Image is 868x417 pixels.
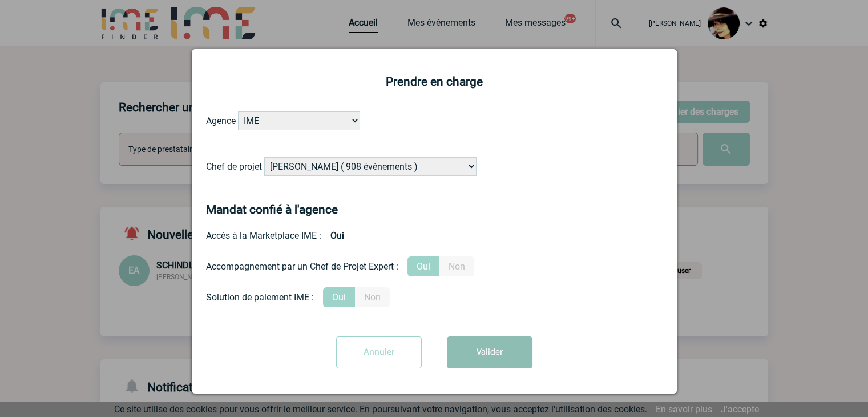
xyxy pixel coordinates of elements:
label: Oui [323,287,355,307]
h4: Mandat confié à l'agence [206,203,338,216]
input: Annuler [336,336,422,368]
label: Non [355,287,390,307]
div: Accès à la Marketplace IME : [206,226,663,246]
label: Agence [206,115,236,126]
button: Valider [447,336,532,368]
label: Chef de projet [206,161,262,172]
div: Conformité aux process achat client, Prise en charge de la facturation, Mutualisation de plusieur... [206,287,663,307]
label: Oui [407,256,439,276]
label: Non [439,256,474,276]
div: Solution de paiement IME : [206,292,314,303]
b: Oui [321,226,353,246]
div: Accompagnement par un Chef de Projet Expert : [206,261,398,272]
h2: Prendre en charge [206,75,663,89]
div: Prestation payante [206,256,663,276]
